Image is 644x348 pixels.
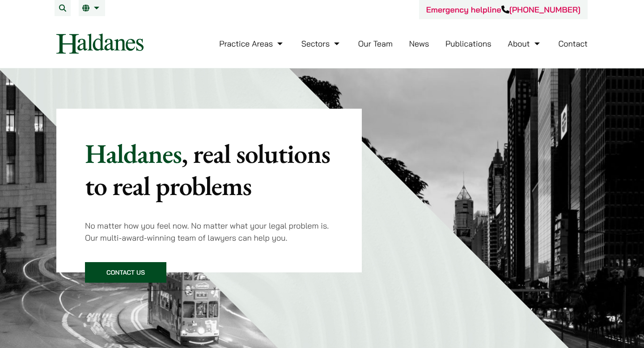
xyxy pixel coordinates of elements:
p: No matter how you feel now. No matter what your legal problem is. Our multi-award-winning team of... [85,220,333,244]
a: Our Team [358,38,393,49]
mark: , real solutions to real problems [85,136,330,203]
a: EN [82,4,102,12]
p: Haldanes [85,137,333,202]
a: Contact [558,38,588,49]
a: Sectors [301,38,342,49]
a: Publications [445,38,491,49]
a: About [508,38,542,49]
a: Practice Areas [219,38,285,49]
a: Emergency helpline[PHONE_NUMBER] [426,4,580,15]
a: News [409,38,429,49]
a: Contact Us [85,262,166,283]
img: Logo of Haldanes [56,34,144,54]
